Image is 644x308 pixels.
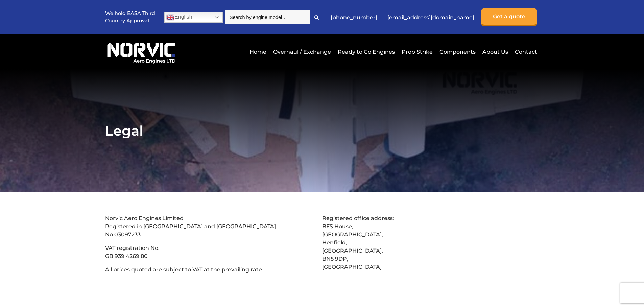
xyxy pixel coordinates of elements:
[166,13,174,21] img: en
[438,44,477,60] a: Components
[105,244,317,260] p: VAT registration No. GB 939 4269 80
[105,40,177,64] img: Norvic Aero Engines logo
[105,10,156,24] p: We hold EASA Third Country Approval
[322,214,534,271] p: Registered office address: BFS House, [GEOGRAPHIC_DATA], Henfield, [GEOGRAPHIC_DATA], BN5 9DP, [G...
[225,10,310,24] input: Search by engine model…
[164,12,223,23] a: English
[105,122,539,139] h1: Legal
[400,44,434,60] a: Prop Strike
[105,214,317,239] p: Norvic Aero Engines Limited Registered in [GEOGRAPHIC_DATA] and [GEOGRAPHIC_DATA] No.03097233
[513,44,537,60] a: Contact
[271,44,333,60] a: Overhaul / Exchange
[105,266,317,274] p: All prices quoted are subject to VAT at the prevailing rate.
[384,9,478,26] a: [EMAIL_ADDRESS][DOMAIN_NAME]
[481,44,510,60] a: About Us
[481,8,537,26] a: Get a quote
[327,9,381,26] a: [PHONE_NUMBER]
[336,44,397,60] a: Ready to Go Engines
[248,44,268,60] a: Home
